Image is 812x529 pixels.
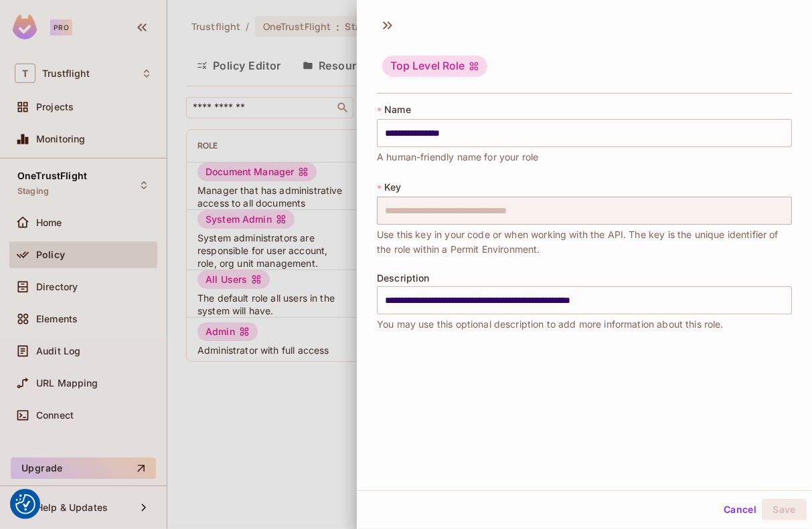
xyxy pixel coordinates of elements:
[15,494,35,514] button: Consent Preferences
[384,182,401,193] span: Key
[718,499,762,520] button: Cancel
[384,104,411,115] span: Name
[762,499,807,520] button: Save
[377,227,792,257] span: Use this key in your code or when working with the API. The key is the unique identifier of the r...
[15,494,35,514] img: Revisit consent button
[377,317,724,332] span: You may use this optional description to add more information about this role.
[377,150,538,165] span: A human-friendly name for your role
[377,273,430,284] span: Description
[382,56,487,77] div: Top Level Role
